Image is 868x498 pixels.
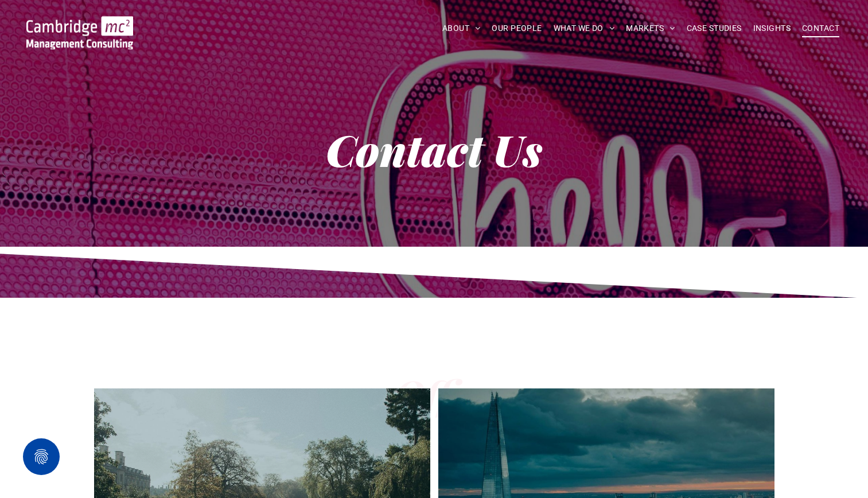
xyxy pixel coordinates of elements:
[437,20,486,37] a: ABOUT
[26,16,133,49] img: Go to Homepage
[681,20,748,37] a: CASE STUDIES
[796,20,845,37] a: CONTACT
[548,20,621,37] a: WHAT WE DO
[326,120,483,178] strong: Contact
[493,120,542,178] strong: Us
[620,20,680,37] a: MARKETS
[748,20,796,37] a: INSIGHTS
[394,367,515,421] span: Offices
[486,20,547,37] a: OUR PEOPLE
